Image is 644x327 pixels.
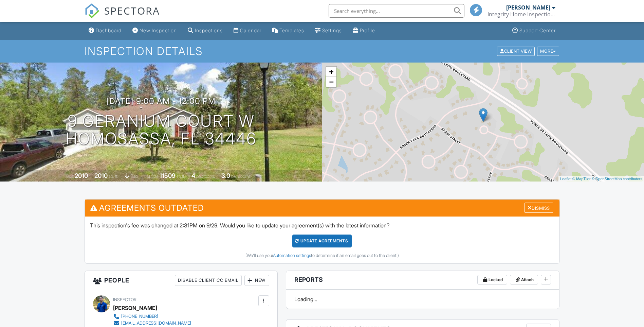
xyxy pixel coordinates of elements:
h1: 9 Geranium Court W Homosassa, FL 34446 [66,112,256,148]
div: 11509 [160,172,176,179]
div: This inspection's fee was changed at 2:31PM on 9/29. Would you like to update your agreement(s) w... [85,217,559,263]
a: Calendar [231,24,264,37]
a: © OpenStreetMap contributors [592,177,642,181]
div: New [244,275,269,286]
div: Disable Client CC Email [175,275,242,286]
div: Dismiss [525,203,553,213]
div: (We'll use your to determine if an email goes out to the client.) [90,253,554,258]
div: 3.0 [221,172,230,179]
div: Inspections [195,28,223,33]
a: Company Profile [350,24,378,37]
div: [EMAIL_ADDRESS][DOMAIN_NAME] [121,321,191,326]
span: Lot Size [144,174,159,179]
div: New Inspection [140,28,177,33]
a: Zoom out [326,77,336,87]
span: SPECTORA [104,3,160,18]
div: Dashboard [96,28,122,33]
div: Support Center [519,28,556,33]
div: More [537,47,559,56]
h3: [DATE] 9:00 am - 12:00 pm [106,97,216,106]
div: [PERSON_NAME] [506,4,550,11]
h3: Agreements Outdated [85,200,559,216]
a: Automation settings [273,253,311,258]
div: Calendar [240,28,261,33]
img: The Best Home Inspection Software - Spectora [85,3,99,18]
div: | [558,176,644,182]
div: [PHONE_NUMBER] [121,314,158,319]
h3: People [85,271,277,290]
span: Inspector [113,297,136,302]
div: Update Agreements [292,235,352,247]
a: Support Center [510,24,558,37]
span: sq. ft. [109,174,118,179]
a: SPECTORA [85,9,160,23]
h1: Inspection Details [85,45,560,57]
span: Built [66,174,74,179]
div: Templates [279,28,304,33]
a: Settings [312,24,345,37]
a: Templates [270,24,307,37]
span: slab [130,174,138,179]
div: Integrity Home Inspections of Florida, LLC [487,11,555,18]
span: sq.ft. [177,174,185,179]
a: New Inspection [130,24,180,37]
a: Leaflet [560,177,571,181]
div: 4 [191,172,195,179]
div: 2010 [75,172,88,179]
div: [PERSON_NAME] [113,303,157,313]
a: © MapTiler [572,177,591,181]
div: Profile [360,28,375,33]
span: bedrooms [196,174,215,179]
a: Inspections [185,24,225,37]
a: [EMAIL_ADDRESS][DOMAIN_NAME] [113,320,191,327]
a: Client View [496,48,536,53]
a: [PHONE_NUMBER] [113,313,191,320]
span: bathrooms [231,174,251,179]
input: Search everything... [329,4,464,18]
div: 2010 [94,172,108,179]
a: Dashboard [86,24,124,37]
div: Client View [497,47,535,56]
div: Settings [322,28,342,33]
a: Zoom in [326,67,336,77]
